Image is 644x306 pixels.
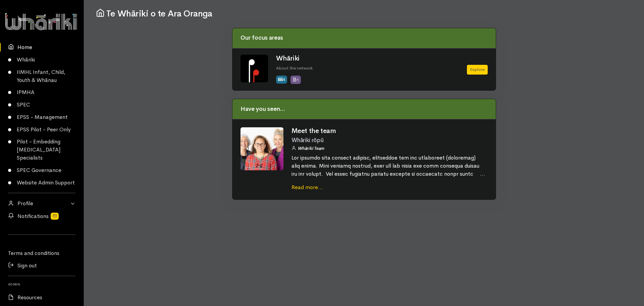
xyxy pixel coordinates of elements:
div: Have you seen... [232,99,496,119]
a: Whāriki [276,54,300,62]
a: Read more... [291,184,323,191]
img: Whariki%20Icon_Icon_Tile.png [240,55,268,82]
a: Explore [467,65,488,75]
h6: Admin [8,280,75,288]
div: Our focus areas [232,28,496,48]
h1: Te Whāriki o te Ara Oranga [96,8,632,19]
